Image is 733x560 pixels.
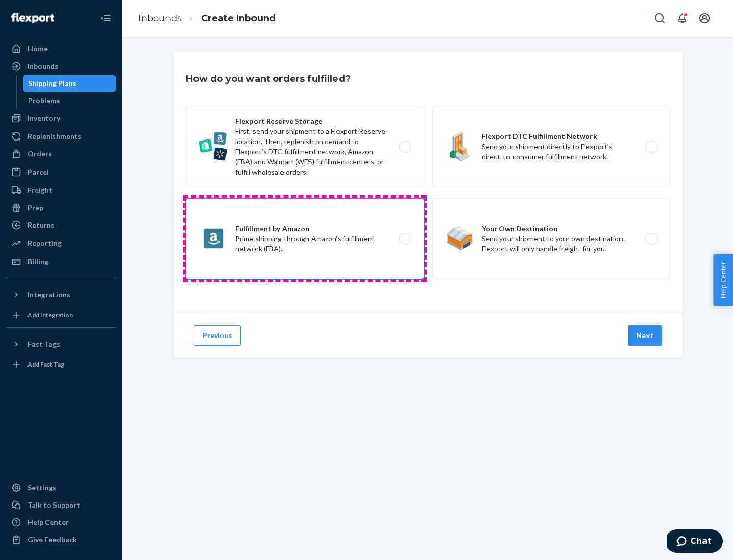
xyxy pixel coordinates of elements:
[130,4,284,34] ol: breadcrumbs
[27,257,48,267] div: Billing
[138,13,182,24] a: Inbounds
[28,96,60,106] div: Problems
[27,149,52,159] div: Orders
[27,238,62,248] div: Reporting
[186,72,351,86] h3: How do you want orders fulfilled?
[6,58,116,74] a: Inbounds
[672,8,692,29] button: Open notifications
[6,146,116,162] a: Orders
[667,529,723,555] iframe: Opens a widget where you can chat to one of our agents
[27,167,49,177] div: Parcel
[27,290,70,300] div: Integrations
[6,110,116,126] a: Inventory
[27,203,43,213] div: Prep
[23,75,117,92] a: Shipping Plans
[27,483,57,493] div: Settings
[713,254,733,306] button: Help Center
[27,131,81,142] div: Replenishments
[27,311,73,319] div: Add Integration
[6,128,116,145] a: Replenishments
[6,356,116,373] a: Add Fast Tag
[6,41,116,57] a: Home
[27,517,69,527] div: Help Center
[11,13,54,23] img: Flexport logo
[6,235,116,251] a: Reporting
[6,287,116,303] button: Integrations
[27,113,60,123] div: Inventory
[6,217,116,233] a: Returns
[96,8,116,29] button: Close Navigation
[6,164,116,180] a: Parcel
[6,254,116,270] a: Billing
[6,514,116,530] a: Help Center
[23,93,117,109] a: Problems
[27,360,64,369] div: Add Fast Tag
[6,182,116,199] a: Freight
[201,13,276,24] a: Create Inbound
[27,61,59,71] div: Inbounds
[628,325,662,346] button: Next
[6,531,116,548] button: Give Feedback
[6,497,116,513] button: Talk to Support
[6,200,116,216] a: Prep
[27,44,48,54] div: Home
[27,339,60,349] div: Fast Tags
[27,220,54,230] div: Returns
[27,535,77,545] div: Give Feedback
[6,336,116,352] button: Fast Tags
[27,185,52,195] div: Freight
[27,500,80,510] div: Talk to Support
[6,307,116,323] a: Add Integration
[650,8,670,29] button: Open Search Box
[28,78,76,89] div: Shipping Plans
[694,8,715,29] button: Open account menu
[6,480,116,496] a: Settings
[194,325,241,346] button: Previous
